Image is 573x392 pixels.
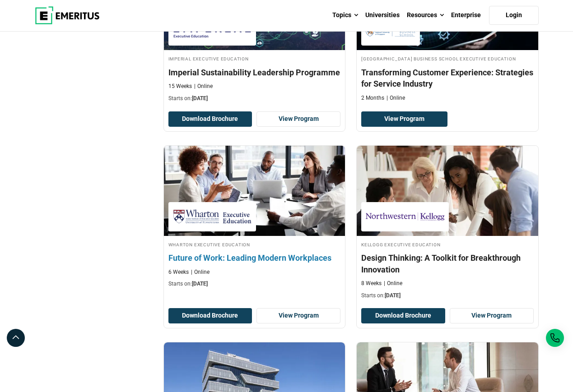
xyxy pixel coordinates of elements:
button: Download Brochure [168,308,252,323]
img: Future of Work: Leading Modern Workplaces | Online Leadership Course [154,141,354,240]
h4: Design Thinking: A Toolkit for Breakthrough Innovation [361,252,534,275]
p: Starts on: [168,280,341,288]
a: View Program [361,111,447,127]
a: Product Design and Innovation Course by Kellogg Executive Education - November 13, 2025 Kellogg E... [357,146,538,304]
h4: Kellogg Executive Education [361,240,534,248]
a: View Program [256,308,340,323]
p: 6 Weeks [168,268,189,276]
button: Download Brochure [361,308,445,323]
img: Kellogg Executive Education [366,207,444,227]
a: Login [489,6,539,25]
a: View Program [256,111,340,127]
h4: [GEOGRAPHIC_DATA] Business School Executive Education [361,55,534,62]
h4: Transforming Customer Experience: Strategies for Service Industry [361,67,534,89]
p: 8 Weeks [361,280,382,287]
h4: Imperial Executive Education [168,55,341,62]
p: Starts on: [168,95,341,102]
p: 15 Weeks [168,83,192,90]
p: Starts on: [361,292,534,300]
h4: Imperial Sustainability Leadership Programme [168,67,341,78]
span: [DATE] [192,95,208,101]
img: Wharton Executive Education [173,207,252,227]
h4: Wharton Executive Education [168,240,341,248]
img: Design Thinking: A Toolkit for Breakthrough Innovation | Online Product Design and Innovation Course [357,146,538,236]
button: Download Brochure [168,111,252,127]
a: Leadership Course by Wharton Executive Education - October 9, 2025 Wharton Executive Education Wh... [164,146,345,293]
h4: Future of Work: Leading Modern Workplaces [168,252,341,263]
span: [DATE] [385,292,401,299]
p: Online [191,268,210,276]
p: 2 Months [361,94,384,102]
a: View Program [450,308,534,323]
p: Online [384,280,402,287]
span: [DATE] [192,281,208,287]
p: Online [387,94,405,102]
p: Online [194,83,213,90]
